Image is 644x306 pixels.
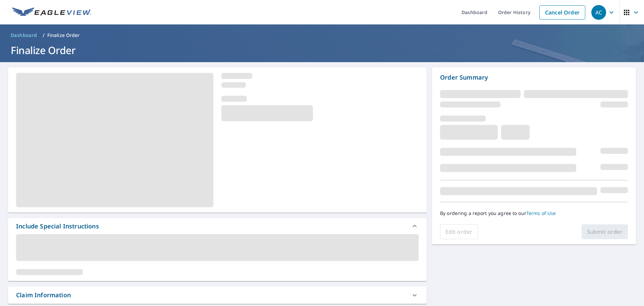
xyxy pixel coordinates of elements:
[12,7,91,17] img: EV Logo
[8,287,427,304] div: Claim Information
[8,30,636,41] nav: breadcrumb
[539,5,585,19] a: Cancel Order
[440,73,628,82] p: Order Summary
[8,43,636,57] h1: Finalize Order
[16,291,71,300] div: Claim Information
[43,31,45,39] li: /
[8,218,427,234] div: Include Special Instructions
[526,210,556,216] a: Terms of Use
[591,5,606,20] div: AC
[47,32,80,39] p: Finalize Order
[8,30,40,41] a: Dashboard
[440,210,628,216] p: By ordering a report you agree to our
[11,32,37,39] span: Dashboard
[16,222,99,231] div: Include Special Instructions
